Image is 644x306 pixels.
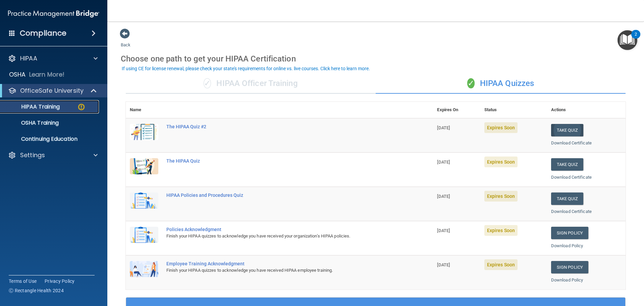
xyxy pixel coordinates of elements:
button: If using CE for license renewal, please check your state's requirements for online vs. live cours... [121,65,371,72]
span: [DATE] [437,194,450,199]
th: Status [480,102,547,118]
button: Take Quiz [551,124,583,136]
div: If using CE for license renewal, please check your state's requirements for online vs. live cours... [122,66,370,71]
p: OfficeSafe University [20,87,84,95]
div: Finish your HIPAA quizzes to acknowledge you have received HIPAA employee training. [166,266,399,274]
p: OSHA [9,71,26,79]
img: warning-circle.0cc9ac19.png [77,103,86,111]
div: Policies Acknowledgment [166,227,399,232]
a: Download Certificate [551,209,592,214]
div: The HIPAA Quiz #2 [166,124,399,129]
p: Learn More! [29,71,65,79]
a: Download Policy [551,277,583,282]
th: Actions [547,102,626,118]
a: OfficeSafe University [8,87,97,95]
div: Choose one path to get your HIPAA Certification [121,49,631,69]
span: [DATE] [437,262,450,267]
p: HIPAA [20,54,37,62]
h4: Compliance [20,29,66,38]
a: Back [121,34,130,47]
a: Terms of Use [9,278,37,285]
span: [DATE] [437,228,450,233]
span: Expires Soon [484,122,518,133]
div: The HIPAA Quiz [166,158,399,164]
div: 2 [635,34,637,43]
p: Continuing Education [4,136,96,142]
span: Expires Soon [484,225,518,236]
p: Settings [20,151,45,159]
span: Ⓒ Rectangle Health 2024 [9,287,64,294]
span: Expires Soon [484,191,518,202]
button: Take Quiz [551,158,583,171]
button: Open Resource Center, 2 new notifications [618,30,637,50]
span: ✓ [467,78,475,88]
span: Expires Soon [484,157,518,167]
a: HIPAA [8,54,98,62]
div: Employee Training Acknowledgment [166,261,399,266]
span: [DATE] [437,125,450,130]
div: Finish your HIPAA quizzes to acknowledge you have received your organization’s HIPAA policies. [166,232,399,240]
div: HIPAA Policies and Procedures Quiz [166,192,399,198]
span: [DATE] [437,160,450,165]
th: Name [126,102,162,118]
div: HIPAA Quizzes [376,74,626,94]
img: PMB logo [8,7,99,20]
p: OSHA Training [4,120,59,126]
a: Download Certificate [551,175,592,180]
th: Expires On [433,102,480,118]
a: Download Certificate [551,140,592,145]
span: ✓ [204,78,211,88]
a: Privacy Policy [45,278,75,285]
button: Take Quiz [551,192,583,205]
p: HIPAA Training [4,103,60,110]
span: Expires Soon [484,259,518,270]
a: Settings [8,151,98,159]
a: Sign Policy [551,227,588,239]
div: HIPAA Officer Training [126,74,376,94]
a: Sign Policy [551,261,588,273]
a: Download Policy [551,243,583,248]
